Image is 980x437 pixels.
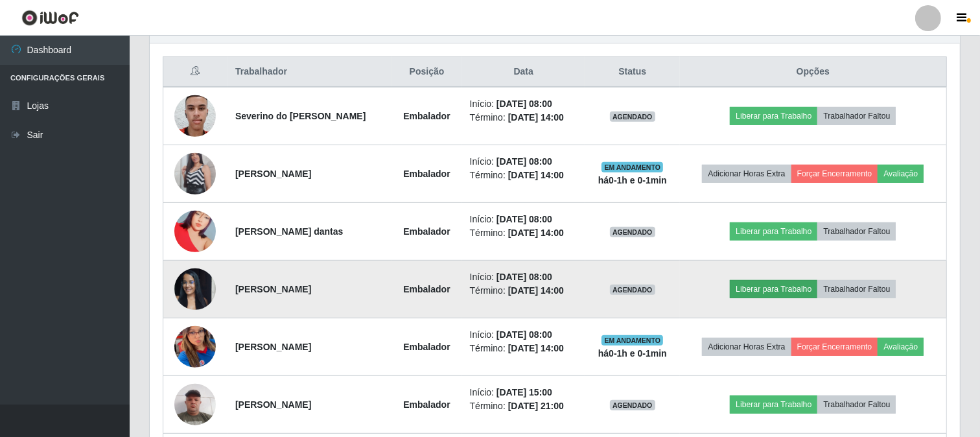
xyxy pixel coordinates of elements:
strong: Severino do [PERSON_NAME] [235,111,366,121]
li: Início: [470,97,577,111]
button: Adicionar Horas Extra [702,165,791,183]
button: Liberar para Trabalho [730,222,817,241]
button: Forçar Encerramento [791,165,878,183]
li: Início: [470,213,577,226]
th: Posição [391,57,461,88]
strong: Embalador [403,226,450,237]
time: [DATE] 21:00 [508,401,564,411]
button: Trabalhador Faltou [817,107,896,125]
strong: [PERSON_NAME] [235,342,311,352]
th: Status [585,57,680,88]
li: Término: [470,226,577,240]
button: Adicionar Horas Extra [702,338,791,356]
time: [DATE] 08:00 [496,99,552,109]
strong: [PERSON_NAME] [235,169,311,179]
time: [DATE] 08:00 [496,272,552,282]
img: 1718807119279.jpeg [174,195,216,268]
strong: Embalador [403,284,450,294]
img: CoreUI Logo [21,10,79,26]
strong: [PERSON_NAME] dantas [235,226,343,237]
button: Liberar para Trabalho [730,280,817,298]
button: Liberar para Trabalho [730,107,817,125]
li: Início: [470,386,577,399]
button: Avaliação [878,338,924,356]
button: Liberar para Trabalho [730,396,817,414]
li: Término: [470,111,577,124]
li: Término: [470,284,577,298]
li: Início: [470,155,577,169]
img: 1756911875276.jpeg [174,302,216,392]
span: EM ANDAMENTO [601,335,663,346]
span: AGENDADO [610,400,655,410]
img: 1702091253643.jpeg [174,88,216,143]
strong: há 0-1 h e 0-1 min [598,175,667,185]
strong: [PERSON_NAME] [235,284,311,294]
span: AGENDADO [610,285,655,295]
th: Opções [680,57,947,88]
button: Trabalhador Faltou [817,280,896,298]
time: [DATE] 08:00 [496,214,552,224]
li: Início: [470,328,577,342]
time: [DATE] 14:00 [508,343,564,353]
img: 1709375112510.jpeg [174,377,216,432]
li: Término: [470,169,577,182]
time: [DATE] 14:00 [508,285,564,296]
img: 1737733011541.jpeg [174,261,216,316]
button: Avaliação [878,165,924,183]
button: Trabalhador Faltou [817,396,896,414]
time: [DATE] 15:00 [496,387,552,397]
strong: Embalador [403,111,450,121]
strong: [PERSON_NAME] [235,399,311,410]
strong: Embalador [403,399,450,410]
time: [DATE] 14:00 [508,112,564,123]
strong: Embalador [403,169,450,179]
strong: Embalador [403,342,450,352]
strong: há 0-1 h e 0-1 min [598,348,667,359]
li: Término: [470,342,577,355]
button: Trabalhador Faltou [817,222,896,241]
time: [DATE] 08:00 [496,329,552,340]
img: 1703785575739.jpeg [174,137,216,211]
li: Término: [470,399,577,413]
time: [DATE] 14:00 [508,228,564,238]
th: Trabalhador [227,57,391,88]
span: AGENDADO [610,112,655,122]
span: EM ANDAMENTO [601,162,663,172]
th: Data [462,57,585,88]
time: [DATE] 08:00 [496,156,552,167]
time: [DATE] 14:00 [508,170,564,180]
li: Início: [470,270,577,284]
span: AGENDADO [610,227,655,237]
button: Forçar Encerramento [791,338,878,356]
